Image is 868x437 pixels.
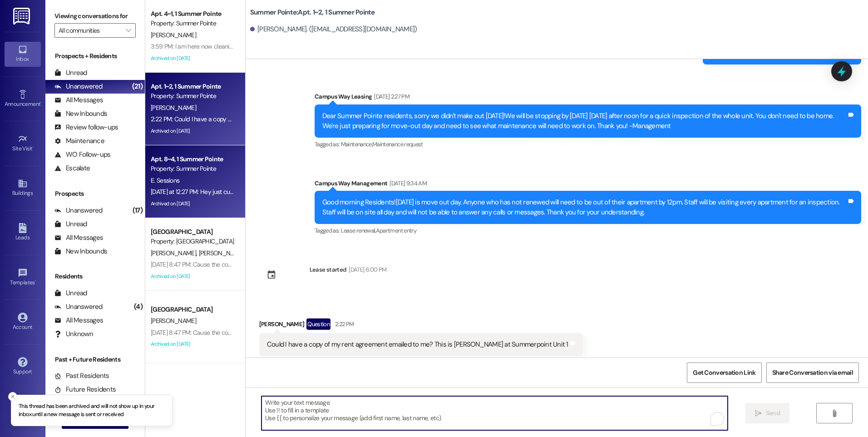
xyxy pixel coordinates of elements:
[315,224,861,237] div: Tagged as:
[267,340,568,349] div: Could I have a copy of my rent agreement emailed to me? This is [PERSON_NAME] at Summerpoint Unit 1
[54,316,103,325] div: All Messages
[54,288,87,298] div: Unread
[333,319,354,329] div: 2:22 PM
[150,198,236,209] div: Archived on [DATE]
[315,92,861,104] div: Campus Way Leasing
[54,385,116,394] div: Future Residents
[150,53,236,64] div: Archived on [DATE]
[151,176,179,184] span: E. Sessions
[372,140,423,148] span: Maintenance request
[59,23,121,38] input: All communities
[250,8,375,17] b: Summer Pointe: Apt. 1~2, 1 Summer Pointe
[151,164,235,174] div: Property: Summer Pointe
[151,317,196,325] span: [PERSON_NAME]
[5,310,41,334] a: Account
[151,104,196,112] span: [PERSON_NAME]
[151,227,235,237] div: [GEOGRAPHIC_DATA]
[54,233,103,243] div: All Messages
[322,198,847,217] div: Good morning Residents![DATE] is move out day. Anyone who has not renewed will need to be out of ...
[5,354,41,379] a: Support
[54,9,136,23] label: Viewing conversations for
[54,219,87,229] div: Unread
[5,220,41,245] a: Leads
[341,227,376,234] span: Lease renewal ,
[259,318,583,333] div: [PERSON_NAME]
[54,206,103,215] div: Unanswered
[150,338,236,350] div: Archived on [DATE]
[151,115,450,123] div: 2:22 PM: Could I have a copy of my rent agreement emailed to me? This is [PERSON_NAME] at Summerp...
[310,265,347,274] div: Lease started
[40,99,42,106] span: •
[54,136,104,146] div: Maintenance
[54,68,87,78] div: Unread
[126,27,131,34] i: 
[13,8,32,25] img: ResiDesk Logo
[54,82,103,91] div: Unanswered
[54,247,107,256] div: New Inbounds
[130,79,145,94] div: (21)
[198,249,244,257] span: [PERSON_NAME]
[261,396,727,430] textarea: To enrich screen reader interactions, please activate Accessibility in Grammarly extension settings
[376,227,416,234] span: Apartment entry
[5,42,41,66] a: Inbox
[151,305,235,314] div: [GEOGRAPHIC_DATA]
[45,189,145,199] div: Prospects
[322,111,847,131] div: Dear Summer Pointe residents, sorry we didn't make out [DATE]!We will be stopping by [DATE] [DATE...
[151,91,235,101] div: Property: Summer Pointe
[745,403,789,423] button: Send
[755,410,762,417] i: 
[54,123,118,132] div: Review follow-ups
[45,51,145,61] div: Prospects + Residents
[687,363,761,383] button: Get Conversation Link
[35,278,36,284] span: •
[54,150,110,159] div: WO Follow-ups
[766,408,780,418] span: Send
[54,109,107,119] div: New Inbounds
[693,368,755,377] span: Get Conversation Link
[315,138,861,151] div: Tagged as:
[151,9,235,19] div: Apt. 4~1, 1 Summer Pointe
[132,300,145,314] div: (4)
[45,272,145,281] div: Residents
[151,328,273,337] div: [DATE] 8:47 PM: Cause the code hasn't change
[151,31,196,39] span: [PERSON_NAME]
[54,371,109,381] div: Past Residents
[151,237,235,246] div: Property: [GEOGRAPHIC_DATA]
[372,92,409,101] div: [DATE] 2:27 PM
[259,356,583,369] div: Tagged as:
[54,329,93,339] div: Unknown
[306,318,330,330] div: Question
[151,249,199,257] span: [PERSON_NAME]
[5,265,41,290] a: Templates •
[5,131,41,156] a: Site Visit •
[151,82,235,91] div: Apt. 1~2, 1 Summer Pointe
[45,355,145,364] div: Past + Future Residents
[150,125,236,137] div: Archived on [DATE]
[831,410,838,417] i: 
[54,95,103,105] div: All Messages
[387,179,427,188] div: [DATE] 9:34 AM
[315,179,861,191] div: Campus Way Management
[346,265,386,274] div: [DATE] 6:00 PM
[19,402,165,418] p: This thread has been archived and will not show up in your inbox until a new message is sent or r...
[151,188,667,196] div: [DATE] at 12:27 PM: Hey just curious, did [PERSON_NAME] not move in after all? I saw her bringing...
[151,19,235,28] div: Property: Summer Pointe
[5,176,41,200] a: Buildings
[33,144,34,150] span: •
[151,42,340,50] div: 3:59 PM: I am here now cleaning I will send them away when they come
[150,271,236,282] div: Archived on [DATE]
[54,164,90,173] div: Escalate
[772,368,853,377] span: Share Conversation via email
[151,260,273,268] div: [DATE] 8:47 PM: Cause the code hasn't change
[341,140,372,148] span: Maintenance ,
[130,204,145,218] div: (17)
[151,154,235,164] div: Apt. 8~4, 1 Summer Pointe
[54,302,103,312] div: Unanswered
[250,25,417,34] div: [PERSON_NAME]. ([EMAIL_ADDRESS][DOMAIN_NAME])
[8,392,17,401] button: Close toast
[766,363,859,383] button: Share Conversation via email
